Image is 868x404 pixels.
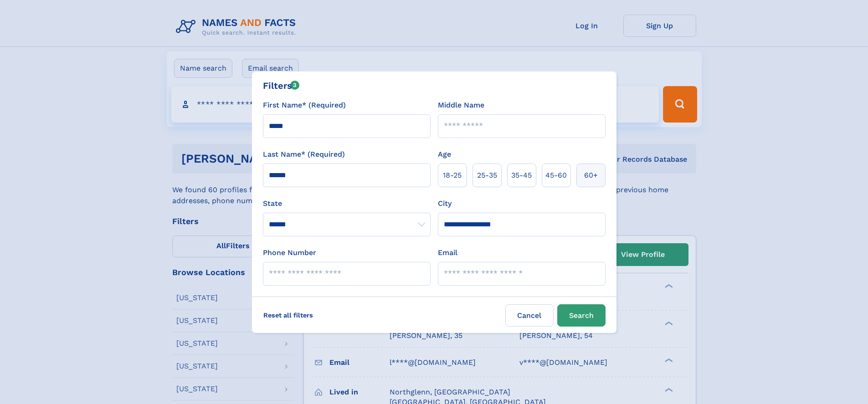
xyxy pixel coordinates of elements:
span: 35‑45 [511,170,532,181]
div: Filters [263,79,300,92]
label: City [438,198,452,209]
label: Cancel [505,304,554,327]
label: First Name* (Required) [263,100,346,111]
label: Email [438,247,457,258]
span: 60+ [584,170,598,181]
span: 25‑35 [477,170,497,181]
button: Search [557,304,606,327]
label: Last Name* (Required) [263,149,345,160]
span: 45‑60 [545,170,567,181]
label: State [263,198,431,209]
label: Age [438,149,451,160]
label: Phone Number [263,247,316,258]
label: Middle Name [438,100,484,111]
label: Reset all filters [257,304,319,326]
span: 18‑25 [443,170,462,181]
